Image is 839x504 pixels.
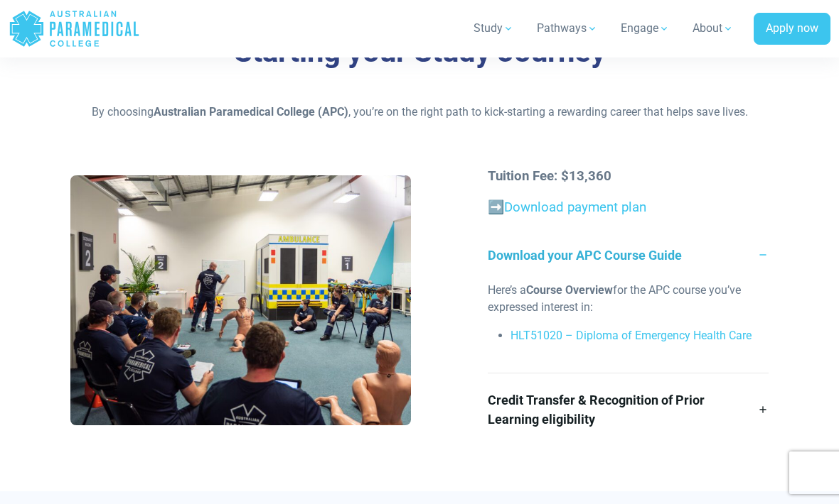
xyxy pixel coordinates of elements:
p: Here’s a for the APC course you’ve expressed interest in: [488,282,769,316]
a: Download your APC Course Guide [488,229,769,282]
a: Australian Paramedical College [9,6,140,52]
a: Engage [612,9,678,48]
strong: Course Overview [526,283,613,297]
strong: Tuition Fee: $13,360 [488,168,611,184]
a: Study [465,9,523,48]
a: Download payment plan [504,199,646,215]
a: Pathways [528,9,606,48]
a: ➡️ [488,199,504,215]
a: Credit Transfer & Recognition of Prior Learning eligibility [488,373,769,446]
strong: Australian Paramedical College (APC) [154,105,348,119]
p: By choosing , you’re on the right path to kick-starting a rewarding career that helps save lives. [70,104,769,121]
a: Apply now [754,13,830,45]
a: About [684,9,742,48]
a: HLT51020 – Diploma of Emergency Health Care [511,329,752,342]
